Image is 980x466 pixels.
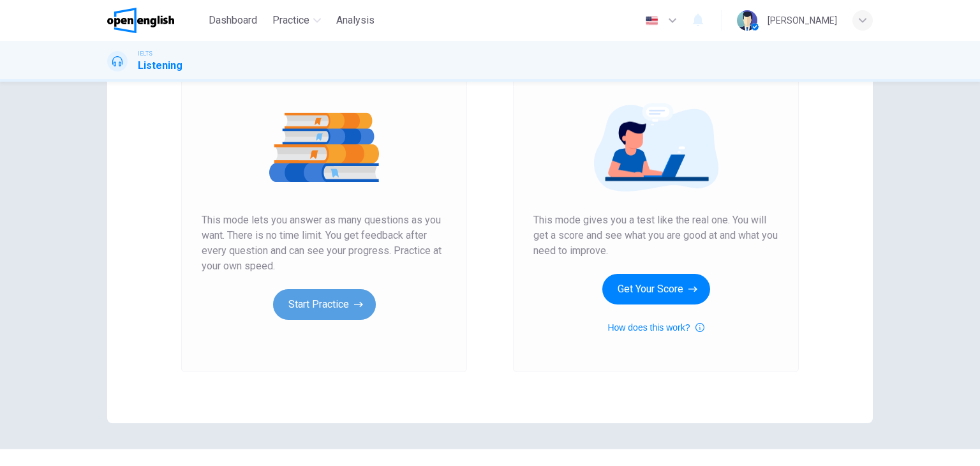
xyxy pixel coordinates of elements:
div: [PERSON_NAME] [768,13,837,28]
button: Practice [267,9,326,32]
a: OpenEnglish logo [107,8,204,33]
img: OpenEnglish logo [107,8,174,33]
span: Dashboard [209,13,257,28]
img: en [644,16,660,26]
span: Analysis [336,13,375,28]
button: Get Your Score [602,274,710,304]
span: This mode lets you answer as many questions as you want. There is no time limit. You get feedback... [202,213,447,274]
button: Analysis [331,9,380,32]
span: IELTS [138,49,152,58]
span: Practice [272,13,309,28]
img: Profile picture [737,10,757,31]
button: How does this work? [607,320,704,335]
span: This mode gives you a test like the real one. You will get a score and see what you are good at a... [533,213,778,259]
h1: Listening [138,58,182,73]
button: Start Practice [273,289,376,320]
button: Dashboard [204,9,262,32]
